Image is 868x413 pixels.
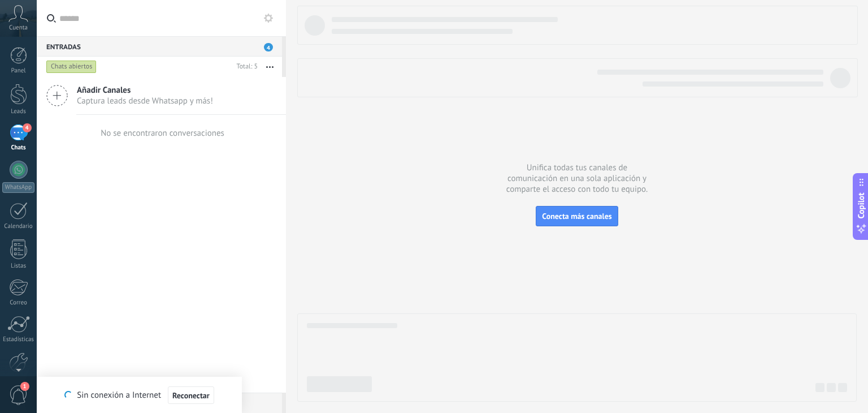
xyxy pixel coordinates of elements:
[2,67,35,75] div: Panel
[2,223,35,230] div: Calendario
[258,57,282,77] button: Más
[2,336,35,343] div: Estadísticas
[2,144,35,152] div: Chats
[856,193,867,219] span: Copilot
[536,206,618,226] button: Conecta más canales
[2,182,34,193] div: WhatsApp
[9,24,28,32] span: Cuenta
[264,43,273,51] span: 4
[77,85,213,96] span: Añadir Canales
[2,263,35,270] div: Listas
[101,128,224,139] div: No se encontraron conversaciones
[2,108,35,115] div: Leads
[37,36,282,57] div: Entradas
[2,299,35,307] div: Correo
[20,382,29,391] span: 1
[46,60,97,74] div: Chats abiertos
[77,96,213,106] span: Captura leads desde Whatsapp y más!
[542,211,611,221] span: Conecta más canales
[23,123,32,132] span: 4
[172,392,210,399] span: Reconectar
[168,386,214,405] button: Reconectar
[64,386,214,405] div: Sin conexión a Internet
[232,61,258,72] div: Total: 5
